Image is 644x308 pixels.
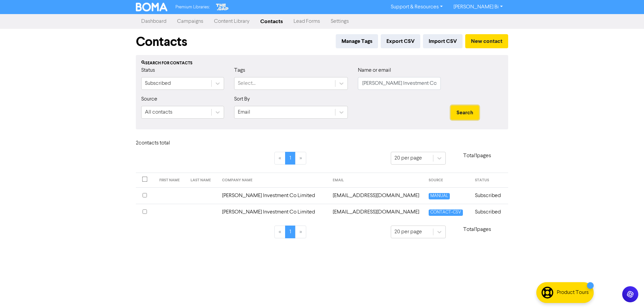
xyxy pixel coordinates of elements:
[145,79,171,87] div: Subscribed
[172,15,209,28] a: Campaigns
[285,226,296,238] a: Page 1 is your current page
[471,173,508,188] th: STATUS
[141,66,155,74] label: Status
[446,152,508,160] p: Total 1 pages
[234,95,250,103] label: Sort By
[446,226,508,234] p: Total 1 pages
[429,193,450,199] span: MANUAL
[285,152,296,165] a: Page 1 is your current page
[358,66,391,74] label: Name or email
[215,3,230,11] img: The Gap
[381,34,420,48] button: Export CSV
[465,34,508,48] button: New contact
[329,173,424,188] th: EMAIL
[238,108,250,116] div: Email
[175,5,210,9] span: Premium Libraries:
[385,2,448,12] a: Support & Resources
[218,173,329,188] th: COMPANY NAME
[141,60,503,66] div: Search for contacts
[209,15,255,28] a: Content Library
[329,204,424,220] td: kaikouramotel@gmail.com
[136,34,187,50] h1: Contacts
[394,228,422,236] div: 20 per page
[234,66,245,74] label: Tags
[325,15,354,28] a: Settings
[560,236,644,308] iframe: Chat Widget
[155,173,186,188] th: FIRST NAME
[136,140,190,146] h6: 2 contact s total
[425,173,471,188] th: SOURCE
[423,34,463,48] button: Import CSV
[288,15,325,28] a: Lead Forms
[141,95,157,103] label: Source
[336,34,378,48] button: Manage Tags
[471,204,508,220] td: Subscribed
[136,3,167,11] img: BOMA Logo
[451,106,479,120] button: Search
[136,15,172,28] a: Dashboard
[186,173,218,188] th: LAST NAME
[218,187,329,204] td: [PERSON_NAME] Investment Co Limited
[329,187,424,204] td: chayexu@hotmail.com
[394,154,422,162] div: 20 per page
[145,108,172,116] div: All contacts
[218,204,329,220] td: [PERSON_NAME] Investment Co Limited
[471,187,508,204] td: Subscribed
[238,79,256,87] div: Select...
[448,2,508,12] a: [PERSON_NAME] Bi
[255,15,288,28] a: Contacts
[429,209,463,216] span: CONTACT-CSV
